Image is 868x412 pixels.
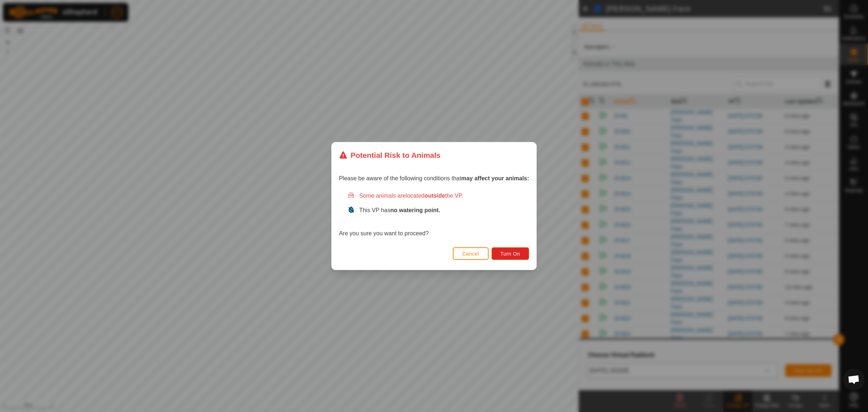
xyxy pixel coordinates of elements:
[339,150,441,161] div: Potential Risk to Animals
[339,175,529,181] span: Please be aware of the following conditions that
[461,175,529,181] strong: may affect your animals:
[462,251,479,257] span: Cancel
[359,207,440,213] span: This VP has
[501,251,520,257] span: Turn On
[348,192,529,200] div: Some animals are
[492,247,529,260] button: Turn On
[390,207,440,213] strong: no watering point.
[339,192,529,238] div: Are you sure you want to proceed?
[425,193,445,199] strong: outside
[843,369,865,390] div: Open chat
[406,193,463,199] span: located the VP.
[453,247,489,260] button: Cancel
